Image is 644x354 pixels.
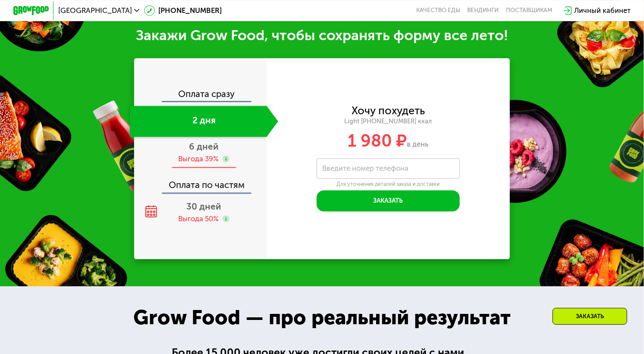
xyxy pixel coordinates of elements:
div: Хочу похудеть [352,106,425,116]
div: Оплата по частям [135,172,267,192]
div: Для уточнения деталей заказа и доставки [317,181,460,188]
div: Grow Food — про реальный результат [119,303,525,333]
span: [GEOGRAPHIC_DATA] [58,7,132,14]
div: Выгода 50% [178,214,219,224]
div: Light [PHONE_NUMBER] ккал [267,117,510,125]
div: поставщикам [506,7,552,14]
span: 6 дней [189,141,219,152]
a: Качество еды [416,7,460,14]
span: в день [407,140,428,148]
button: Заказать [317,190,460,212]
span: 1 980 ₽ [348,131,407,151]
a: Вендинги [468,7,499,14]
div: Оплата сразу [135,90,267,101]
div: Заказать [553,308,627,325]
label: Введите номер телефона [323,166,409,171]
div: Личный кабинет [574,5,631,16]
span: 30 дней [186,201,221,212]
div: Выгода 39% [178,154,219,164]
a: [PHONE_NUMBER] [144,5,222,16]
